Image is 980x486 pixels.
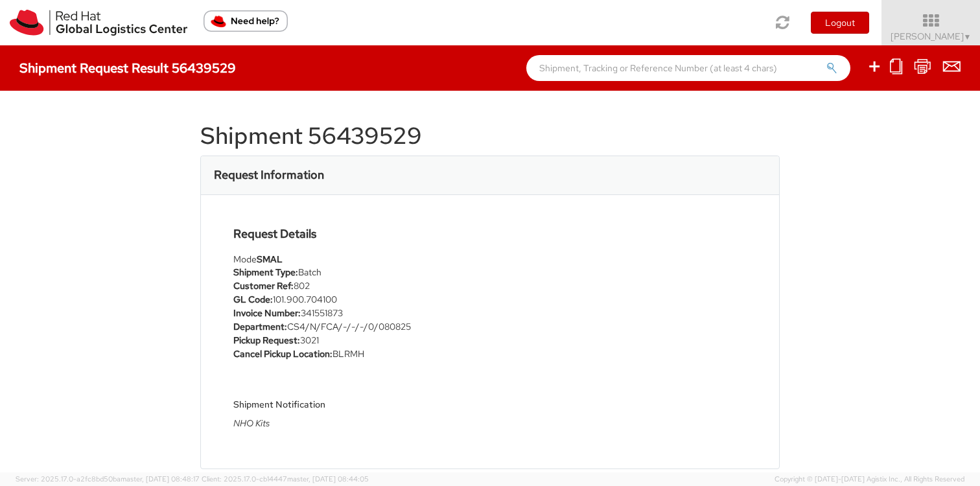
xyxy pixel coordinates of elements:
[233,320,480,334] li: CS4/N/FCA/-/-/-/0/080825
[233,417,270,429] i: NHO Kits
[233,347,480,361] li: BLRMH
[200,123,780,149] h1: Shipment 56439529
[16,474,200,483] span: Server: 2025.17.0-a2fc8bd50ba
[775,474,964,485] span: Copyright © [DATE]-[DATE] Agistix Inc., All Rights Reserved
[204,10,288,32] button: Need help?
[233,280,294,292] strong: Customer Ref:
[233,307,301,319] strong: Invoice Number:
[891,30,972,42] span: [PERSON_NAME]
[121,474,200,483] span: master, [DATE] 08:48:17
[233,253,480,266] div: Mode
[214,168,324,181] h3: Request Information
[964,32,972,42] span: ▼
[233,266,298,278] strong: Shipment Type:
[257,253,283,265] strong: SMAL
[233,321,287,332] strong: Department:
[233,307,480,320] li: 341551873
[233,279,480,293] li: 802
[233,266,480,279] li: Batch
[233,348,332,360] strong: Cancel Pickup Location:
[233,227,480,240] h4: Request Details
[233,334,480,347] li: 3021
[19,61,236,75] h4: Shipment Request Result 56439529
[233,293,480,307] li: 101.900.704100
[233,334,300,346] strong: Pickup Request:
[233,400,480,410] h5: Shipment Notification
[10,10,187,36] img: rh-logistics-00dfa346123c4ec078e1.svg
[202,474,369,483] span: Client: 2025.17.0-cb14447
[287,474,369,483] span: master, [DATE] 08:44:05
[811,12,869,34] button: Logout
[233,294,273,305] strong: GL Code:
[526,55,850,81] input: Shipment, Tracking or Reference Number (at least 4 chars)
